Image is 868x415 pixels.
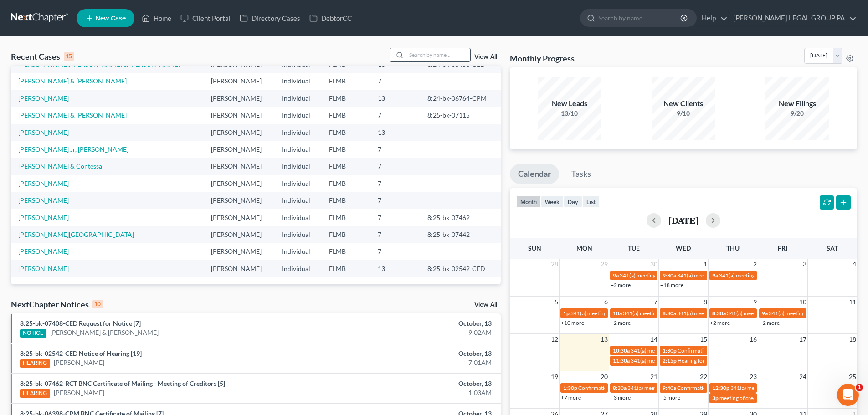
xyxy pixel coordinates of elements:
a: +10 more [561,319,584,326]
td: FLMB [322,175,370,192]
h3: Monthly Progress [510,53,575,64]
a: [PERSON_NAME] & [PERSON_NAME] [50,328,159,337]
span: 30 [649,259,658,270]
td: FLMB [322,141,370,158]
a: [PERSON_NAME] & Contessa [18,162,102,170]
div: 9/10 [652,109,715,118]
td: 7 [370,209,420,226]
a: [PERSON_NAME] [18,196,69,204]
td: Individual [275,260,322,277]
button: list [582,195,600,208]
td: FLMB [322,226,370,243]
span: Tue [628,244,640,252]
td: 7 [370,175,420,192]
div: HEARING [20,359,50,368]
span: Confirmation hearing for [PERSON_NAME] & [PERSON_NAME] [678,347,829,354]
span: 17 [798,334,807,345]
td: [PERSON_NAME] [204,226,275,243]
td: [PERSON_NAME] [204,260,275,277]
span: 6 [603,297,609,307]
a: 8:25-bk-07408-CED Request for Notice [7] [20,319,141,327]
span: 341(a) meeting for [PERSON_NAME] [631,347,719,354]
a: Directory Cases [235,10,305,26]
button: month [516,195,541,208]
td: Individual [275,192,322,209]
a: [PERSON_NAME] [18,128,69,136]
td: [PERSON_NAME] [204,175,275,192]
span: Mon [576,244,592,252]
div: New Clients [652,98,715,109]
a: 8:25-bk-02542-CED Notice of Hearing [19] [20,349,142,357]
td: 13 [370,260,420,277]
a: 8:25-bk-07462-RCT BNC Certificate of Mailing - Meeting of Creditors [5] [20,379,225,387]
td: Individual [275,226,322,243]
button: day [564,195,582,208]
a: [PERSON_NAME] [54,388,104,397]
td: 8:25-bk-07442 [420,226,501,243]
span: Sat [827,244,838,252]
td: 7 [370,107,420,123]
span: 8:30a [712,310,726,317]
td: FLMB [322,209,370,226]
span: 341(a) meeting for [PERSON_NAME] [627,384,715,391]
span: 1 [856,384,863,391]
a: [PERSON_NAME] [18,94,69,102]
td: FLMB [322,192,370,209]
div: Recent Cases [11,51,74,62]
span: 1 [703,259,708,270]
span: Fri [778,244,787,252]
td: FLMB [322,73,370,90]
span: 10 [798,297,807,307]
a: +18 more [660,282,683,288]
span: 10a [613,310,622,317]
span: 14 [649,334,658,345]
span: 11 [848,297,857,307]
span: 29 [600,259,609,270]
span: 2 [752,259,758,270]
span: 3p [712,395,719,401]
span: 341(a) meeting for [PERSON_NAME] [570,310,658,317]
a: [PERSON_NAME] & [PERSON_NAME] [18,111,127,119]
span: 15 [699,334,708,345]
span: 12 [550,334,559,345]
span: 8 [703,297,708,307]
td: Individual [275,209,322,226]
td: 8:25-bk-02542-CED [420,260,501,277]
a: +7 more [561,394,581,401]
td: 13 [370,90,420,107]
a: Client Portal [176,10,235,26]
a: Tasks [563,164,599,184]
a: View All [474,302,497,308]
a: [PERSON_NAME] [18,214,69,221]
div: New Leads [538,98,601,109]
span: 3 [802,259,807,270]
a: [PERSON_NAME] [18,265,69,272]
td: Individual [275,73,322,90]
a: +5 more [660,394,680,401]
td: 7 [370,226,420,243]
span: 9a [613,272,619,279]
td: FLMB [322,260,370,277]
span: 24 [798,371,807,382]
div: October, 13 [340,379,492,388]
h2: [DATE] [668,215,699,225]
div: 10 [92,300,103,308]
span: 341(a) meeting for [PERSON_NAME] & [PERSON_NAME] [727,310,863,317]
td: [PERSON_NAME] [204,73,275,90]
span: 19 [550,371,559,382]
span: 341(a) meeting for [PERSON_NAME] [677,272,765,279]
td: 7 [370,192,420,209]
span: meeting of creditors for [PERSON_NAME] [719,395,819,401]
span: 9a [762,310,768,317]
span: 22 [699,371,708,382]
td: FLMB [322,107,370,123]
div: 13/10 [538,109,601,118]
td: [PERSON_NAME] [204,90,275,107]
span: 18 [848,334,857,345]
div: October, 13 [340,319,492,328]
span: 9:30a [663,272,676,279]
a: [PERSON_NAME] Jr, [PERSON_NAME] [18,145,128,153]
td: FLMB [322,158,370,175]
button: week [541,195,564,208]
td: Individual [275,158,322,175]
